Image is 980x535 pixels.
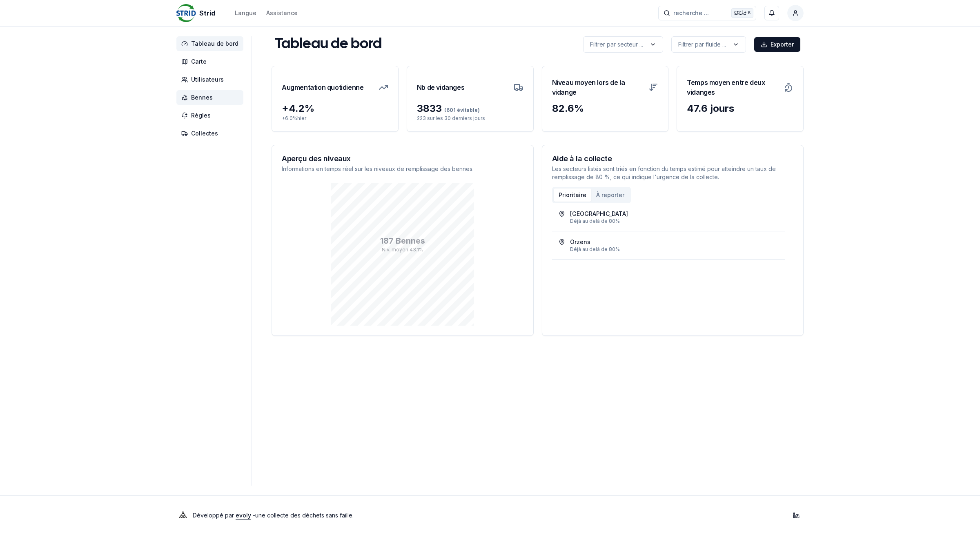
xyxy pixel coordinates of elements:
div: Langue [235,9,256,17]
a: Règles [176,108,247,123]
span: Collectes [191,129,218,138]
a: OrzensDéjà au delà de 80% [559,238,779,253]
a: Assistance [266,8,298,18]
h3: Nb de vidanges [417,76,464,99]
img: Evoly Logo [176,509,189,522]
p: Informations en temps réel sur les niveaux de remplissage des bennes. [282,165,523,173]
span: Règles [191,111,211,120]
h3: Aperçu des niveaux [282,155,523,162]
h3: Niveau moyen lors de la vidange [552,76,644,99]
span: Carte [191,58,207,66]
span: Utilisateurs [191,75,224,84]
a: [GEOGRAPHIC_DATA]Déjà au delà de 80% [559,210,779,224]
p: Filtrer par fluide ... [678,40,726,49]
h3: Aide à la collecte [552,155,794,162]
a: Tableau de bord [176,36,247,51]
button: Exporter [754,37,800,52]
button: label [583,36,663,53]
a: Collectes [176,126,247,141]
h3: Temps moyen entre deux vidanges [687,76,779,99]
button: Prioritaire [554,189,591,202]
span: Strid [199,8,215,18]
div: [GEOGRAPHIC_DATA] [570,210,628,218]
span: (601 évitable) [442,107,480,113]
p: Les secteurs listés sont triés en fonction du temps estimé pour atteindre un taux de remplissage ... [552,165,794,181]
a: Utilisateurs [176,72,247,87]
span: Bennes [191,93,213,102]
div: Orzens [570,238,590,246]
button: Langue [235,8,256,18]
p: Développé par - une collecte des déchets sans faille . [193,510,354,521]
h3: Augmentation quotidienne [282,76,363,99]
button: À reporter [591,189,629,202]
a: Bennes [176,90,247,105]
div: 3833 [417,102,523,115]
div: Déjà au delà de 80% [570,246,779,253]
h1: Tableau de bord [275,36,382,53]
span: recherche ... [673,9,709,17]
img: Strid Logo [176,3,196,23]
button: recherche ...Ctrl+K [658,6,756,20]
div: + 4.2 % [282,102,388,115]
div: 82.6 % [552,102,659,115]
a: evoly [236,512,251,519]
div: 47.6 jours [687,102,793,115]
p: 223 sur les 30 derniers jours [417,115,523,122]
p: + 6.0 % hier [282,115,388,122]
p: Filtrer par secteur ... [590,40,643,49]
a: Strid [176,8,218,18]
a: Carte [176,54,247,69]
span: Tableau de bord [191,40,238,48]
button: label [671,36,746,53]
div: Déjà au delà de 80% [570,218,779,224]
